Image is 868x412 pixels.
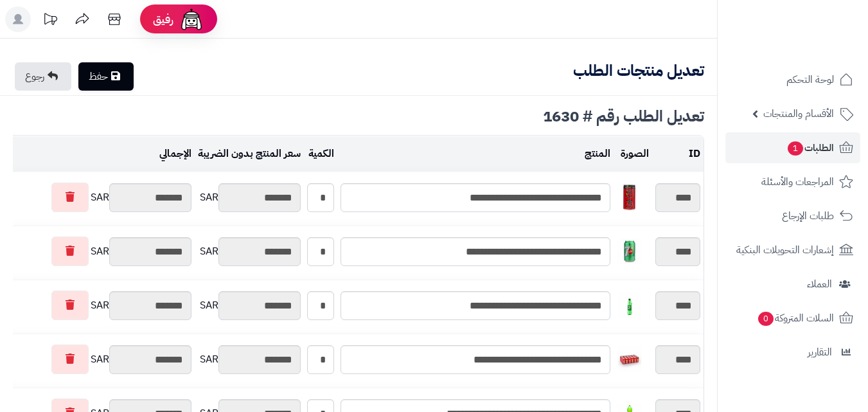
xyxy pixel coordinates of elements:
div: SAR [198,291,301,320]
a: رجوع [15,62,71,91]
b: تعديل منتجات الطلب [573,59,704,82]
a: إشعارات التحويلات البنكية [725,235,860,265]
a: لوحة التحكم [725,64,860,95]
div: SAR [6,291,191,320]
img: 1747536337-61lY7EtfpmL._AC_SL1500-40x40.jpg [617,184,642,210]
div: SAR [198,183,301,212]
td: ID [652,136,704,172]
span: طلبات الإرجاع [782,207,834,225]
img: 1747540828-789ab214-413e-4ccd-b32f-1699f0bc-40x40.jpg [617,292,642,318]
div: SAR [198,345,301,374]
a: طلبات الإرجاع [725,201,860,231]
span: العملاء [807,275,832,293]
span: المراجعات والأسئلة [761,173,834,191]
td: سعر المنتج بدون الضريبة [195,136,304,172]
span: الطلبات [786,139,834,157]
span: 1 [788,141,803,156]
img: logo-2.png [781,35,856,62]
span: التقارير [808,343,832,361]
a: تحديثات المنصة [34,6,66,35]
div: SAR [198,237,301,266]
span: السلات المتروكة [757,309,834,327]
span: رفيق [153,12,173,27]
div: SAR [6,237,191,266]
img: 1747542077-4f066927-1750-4e9d-9c34-ff2f7387-40x40.jpg [617,346,642,372]
td: الإجمالي [3,136,195,172]
a: الطلبات1 [725,132,860,163]
span: 0 [758,312,774,326]
a: حفظ [78,62,134,91]
img: 1747540602-UsMwFj3WdUIJzISPTZ6ZIXs6lgAaNT6J-40x40.jpg [617,238,642,264]
span: إشعارات التحويلات البنكية [736,241,834,259]
a: المراجعات والأسئلة [725,166,860,197]
td: الكمية [304,136,337,172]
td: الصورة [614,136,652,172]
img: ai-face.png [179,6,204,32]
a: العملاء [725,269,860,300]
td: المنتج [337,136,614,172]
a: التقارير [725,337,860,368]
a: السلات المتروكة0 [725,303,860,334]
div: SAR [6,183,191,212]
div: SAR [6,345,191,374]
span: لوحة التحكم [786,71,834,89]
div: تعديل الطلب رقم # 1630 [13,109,704,124]
span: الأقسام والمنتجات [763,105,834,123]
